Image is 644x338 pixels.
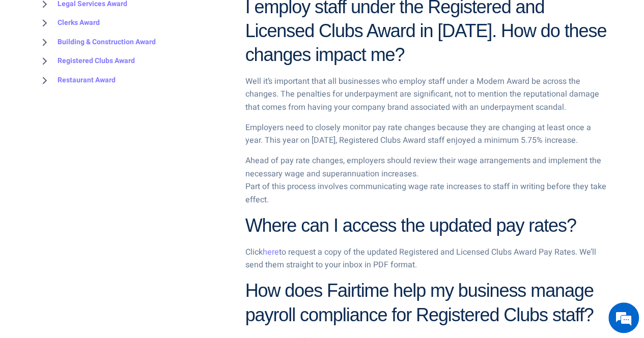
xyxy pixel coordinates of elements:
[245,279,607,327] h2: How does Fairtime help my business manage payroll compliance for Registered Clubs staff?
[245,75,607,114] p: Well it’s important that all businesses who employ staff under a Modern Award be across the chang...
[245,155,607,206] p: Ahead of pay rate changes, employers should review their wage arrangements and implement the nece...
[37,13,100,33] a: Clerks Award
[245,246,607,272] p: Click to request a copy of the updated Registered and Licensed Clubs Award Pay Rates. We’ll send ...
[37,51,135,71] a: Registered Clubs Award
[245,214,607,238] h2: Where can I access the updated pay rates?
[245,121,607,147] p: Employers need to closely monitor pay rate changes because they are changing at least once a year...
[37,33,156,52] a: Building & Construction Award
[263,246,279,258] a: here
[37,71,116,90] a: Restaurant Award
